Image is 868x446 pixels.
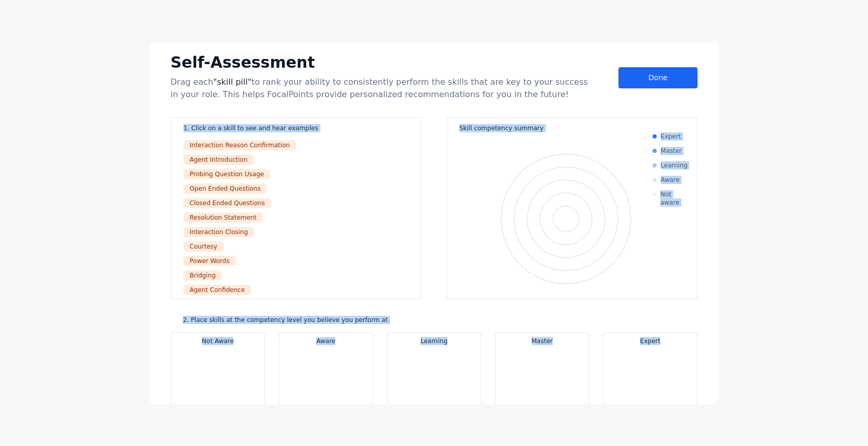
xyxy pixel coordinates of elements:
[171,76,592,101] div: Drag each to rank your ability to consistently perform the skills that are key to your success in...
[661,176,680,184] div: Aware
[480,132,652,305] svg: Interactive chart
[183,256,236,266] div: Power Words
[480,132,653,305] div: Chart. Highcharts interactive chart.
[183,198,271,208] div: Closed Ended Questions
[213,77,252,87] span: "skill pill"
[640,337,660,345] span: Expert
[618,67,698,88] div: Done
[661,147,682,155] div: Master
[202,337,234,345] span: Not Aware
[183,212,263,223] div: Resolution Statement
[660,190,691,207] div: Not aware
[183,227,254,237] div: Interaction Closing
[183,124,409,132] div: 1. Click on a skill to see and hear examples
[459,124,691,132] div: Skill competency summary
[661,161,688,170] div: Learning
[316,337,335,345] span: Aware
[532,337,553,345] span: Master
[183,140,296,150] div: Interaction Reason Confirmation
[171,51,592,74] div: Self-Assessment
[183,241,224,252] div: Courtesy
[183,183,267,194] div: Open Ended Questions
[183,155,254,165] div: Agent Introduction
[183,169,270,179] div: Probing Question Usage
[183,270,222,281] div: Bridging
[661,132,681,141] div: Expert
[183,316,698,324] div: 2. Place skills at the competency level you believe you perform at
[421,337,447,345] span: Learning
[183,285,251,295] div: Agent Confidence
